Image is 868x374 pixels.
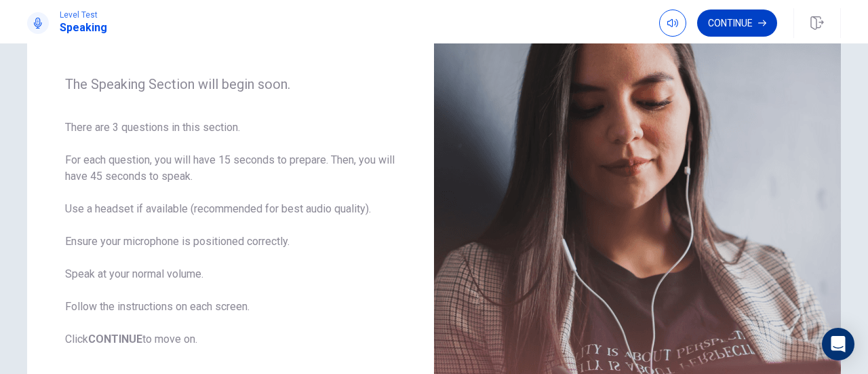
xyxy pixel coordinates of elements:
span: Level Test [60,10,107,20]
b: CONTINUE [88,333,142,345]
div: Open Intercom Messenger [822,328,854,360]
h1: Speaking [60,20,107,36]
button: Continue [697,10,777,37]
span: The Speaking Section will begin soon. [65,76,396,92]
span: There are 3 questions in this section. For each question, you will have 15 seconds to prepare. Th... [65,119,396,348]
